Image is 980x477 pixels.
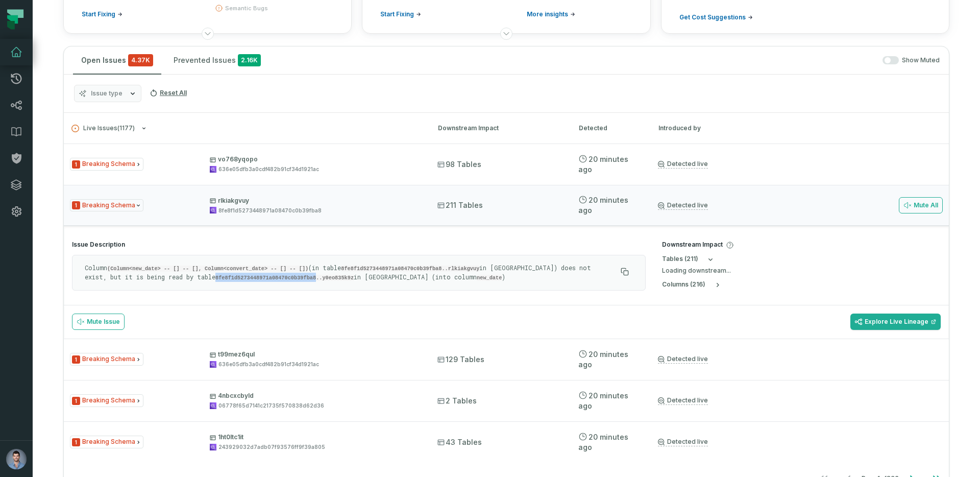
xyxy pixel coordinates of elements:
span: 43 Tables [437,437,482,447]
p: 4nbcxcbyld [210,392,419,400]
a: Start Fixing [82,10,122,18]
a: Detected live [658,201,708,210]
div: Show Muted [273,56,940,65]
relative-time: Sep 1, 2025, 2:17 PM GMT+3 [578,433,628,451]
a: Start Fixing [380,10,421,18]
span: 2.16K [238,54,261,66]
span: semantic bugs [225,4,268,12]
a: More insights [527,10,575,18]
div: Introduced by [658,124,750,133]
a: Explore Live Lineage [850,314,941,330]
p: Column (in table in [GEOGRAPHIC_DATA]) does not exist, but it is being read by table in [GEOGRAPH... [85,264,617,282]
span: Severity [72,355,80,364]
div: 636e05dfb3a0cdf482b91cf34d1921ac [218,165,319,173]
code: 8fe8f1d5273448971a08470c0b39fba8..y0eo835k9z [215,275,354,281]
span: 2 Tables [437,396,477,406]
relative-time: Sep 1, 2025, 2:17 PM GMT+3 [578,155,628,174]
button: Live Issues(1177) [71,125,420,132]
span: More insights [527,10,568,18]
span: Live Issues ( 1177 ) [71,125,135,132]
button: Mute Issue [72,314,125,330]
button: Mute All [899,197,943,213]
div: 06778f65d7141c21735f570838d62d36 [218,402,324,410]
code: new_date [477,275,502,281]
span: 98 Tables [437,159,481,170]
div: Downstream Impact [438,124,560,133]
span: critical issues and errors combined [128,54,153,66]
button: Prevented Issues [165,46,269,74]
div: Detected [579,124,640,133]
span: Issue type [91,89,122,98]
span: Issue Type [70,436,143,448]
div: 8fe8f1d5273448971a08470c0b39fba8 [218,207,322,214]
a: Detected live [658,355,708,364]
div: Loading downstream... [662,267,939,275]
code: (Column<new_date> -- [] -- [], Column<convert_date> -- [] -- []) [107,266,308,272]
span: Issue Type [70,394,143,407]
h5: table s ( 211 ) [662,255,698,263]
p: rlkiakgvuy [210,197,419,205]
span: Start Fixing [380,10,414,18]
a: Detected live [658,396,708,405]
button: Issue type [74,85,141,102]
div: 243929032d7adb07f93576ff9f39a805 [218,443,325,451]
span: Issue Type [70,353,143,366]
code: 8fe8f1d5273448971a08470c0b39fba8..rlkiakgvuy [341,266,479,272]
h5: column s ( 216 ) [662,281,705,289]
button: Open Issues [73,46,161,74]
span: Severity [72,201,80,209]
span: Get Cost Suggestions [679,13,746,21]
p: t99mez6qul [210,350,419,359]
button: Reset All [145,85,191,101]
a: Detected live [658,438,708,446]
button: columns (216) [662,281,722,289]
span: Issue Type [70,158,143,171]
relative-time: Sep 1, 2025, 2:17 PM GMT+3 [578,196,628,214]
button: tables (211) [662,255,715,264]
span: Start Fixing [82,10,115,18]
a: Detected live [658,160,708,169]
a: Get Cost Suggestions [679,13,753,21]
relative-time: Sep 1, 2025, 2:17 PM GMT+3 [578,391,628,410]
h4: Downstream Impact [662,241,941,249]
span: Severity [72,160,80,169]
h4: Issue Description [72,241,646,249]
img: avatar of Ori Machlis [6,449,27,469]
p: 1ht0ltc1it [210,433,419,441]
relative-time: Sep 1, 2025, 2:17 PM GMT+3 [578,350,628,369]
div: 636e05dfb3a0cdf482b91cf34d1921ac [218,361,319,368]
span: Issue Type [70,199,143,212]
span: 129 Tables [437,354,484,365]
p: vo768yqopo [210,155,419,163]
span: Severity [72,397,80,405]
div: tables (211) [662,267,941,275]
span: Severity [72,438,80,446]
span: 211 Tables [437,200,483,210]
